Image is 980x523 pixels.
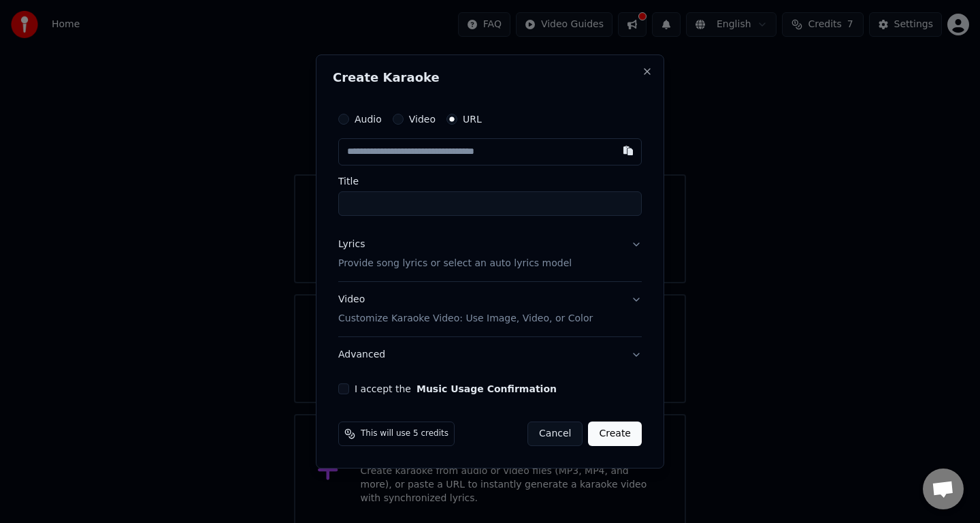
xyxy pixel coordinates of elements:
button: VideoCustomize Karaoke Video: Use Image, Video, or Color [338,282,642,336]
h2: Create Karaoke [333,72,647,84]
label: URL [463,114,482,124]
label: I accept the [355,384,557,394]
span: This will use 5 credits [361,428,448,439]
p: Customize Karaoke Video: Use Image, Video, or Color [338,312,593,326]
button: Create [588,422,642,446]
button: Cancel [527,422,583,446]
label: Audio [355,114,382,124]
button: Advanced [338,337,642,373]
div: Lyrics [338,238,365,251]
label: Title [338,176,642,186]
label: Video [409,114,436,124]
button: I accept the [416,384,557,394]
p: Provide song lyrics or select an auto lyrics model [338,257,572,270]
button: LyricsProvide song lyrics or select an auto lyrics model [338,227,642,281]
div: Video [338,293,593,326]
